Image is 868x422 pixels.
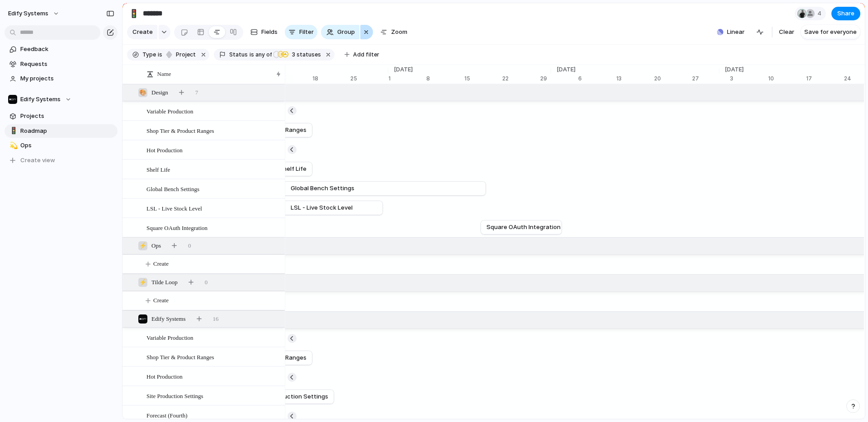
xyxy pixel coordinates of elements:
button: 💫 [8,141,17,150]
div: 13 [616,75,654,83]
button: Linear [713,25,748,39]
span: [DATE] [388,65,418,74]
button: Create view [5,154,118,167]
span: 4 [817,9,824,18]
button: Filter [285,25,317,39]
span: Global Bench Settings [291,184,354,193]
div: 22 [502,75,540,83]
button: Edify Systems [5,93,118,106]
button: Group [321,25,359,39]
span: Linear [727,28,745,37]
div: 8 [426,75,464,83]
span: Design [151,88,168,97]
span: Create view [20,156,55,165]
span: Create [132,28,153,37]
span: any of [254,51,272,59]
span: Shop Tier & Product Ranges [146,125,214,136]
span: Ops [151,241,161,250]
span: Create [153,259,169,268]
span: Square OAuth Integration [146,222,208,233]
span: Roadmap [20,127,114,136]
div: 27 [692,75,719,83]
div: 20 [654,75,692,83]
button: Add filter [339,48,385,61]
div: 6 [578,75,616,83]
div: 🚦 [9,126,16,136]
span: Variable Production [146,332,193,342]
button: Create [127,25,157,39]
span: is [250,51,254,59]
span: Tilde Loop [151,278,178,287]
div: 🚦 [129,7,139,19]
button: Fields [247,25,281,39]
span: Forecast (Fourth) [146,410,188,420]
span: Zoom [391,28,407,37]
span: Share [837,9,854,18]
a: Requests [5,57,118,71]
div: 29 [540,75,551,83]
span: project [173,51,196,59]
div: ⚡ [138,278,147,287]
button: is [156,50,164,60]
span: Edify Systems [20,95,61,104]
span: Create [153,296,169,305]
span: Hot Production [146,371,183,381]
span: Shelf Life [146,164,170,174]
span: Ops [20,141,114,150]
span: Square OAuth Integration [486,223,561,232]
button: Create [132,291,299,310]
span: Edify Systems [8,9,48,18]
span: statuses [289,51,321,59]
span: [DATE] [719,65,749,74]
span: Fields [261,28,278,37]
a: Projects [5,109,118,123]
span: Add filter [353,51,379,59]
a: Global Bench Settings [248,182,480,195]
span: 0 [205,278,208,287]
span: is [158,51,162,59]
span: Shelf Life [279,164,307,173]
a: Square OAuth Integration [486,220,556,234]
span: Site Production Settings [257,392,328,401]
a: 💫Ops [5,139,118,152]
a: 🚦Roadmap [5,124,118,138]
div: 15 [464,75,502,83]
div: ⚡ [138,241,147,250]
span: LSL - Live Stock Level [146,203,202,213]
button: 🚦 [127,6,141,21]
span: 0 [188,241,191,250]
span: Group [337,28,355,37]
span: Projects [20,112,114,121]
span: Variable Production [146,106,193,116]
span: Save for everyone [804,28,857,37]
span: Global Bench Settings [146,183,199,194]
div: 10 [768,75,806,83]
div: 🎨 [138,88,147,97]
span: Edify Systems [151,314,185,324]
span: Site Production Settings [146,390,203,401]
button: Create [132,255,299,273]
span: [DATE] [551,65,581,74]
span: Type [142,51,156,59]
a: Feedback [5,42,118,56]
div: 11 [274,75,312,83]
span: Filter [299,28,314,37]
div: 3 [730,75,768,83]
button: 🚦 [8,127,17,136]
span: 7 [195,88,198,97]
div: 25 [350,75,388,83]
span: Status [229,51,248,59]
button: Save for everyone [801,25,860,39]
div: 18 [312,75,350,83]
button: project [163,50,198,60]
button: isany of [248,50,274,60]
a: My projects [5,72,118,85]
span: Shop Tier & Product Ranges [146,352,214,362]
span: 16 [212,314,218,324]
span: LSL - Live Stock Level [291,203,353,212]
button: Share [831,7,860,20]
button: Clear [775,25,798,39]
span: Hot Production [146,145,183,155]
